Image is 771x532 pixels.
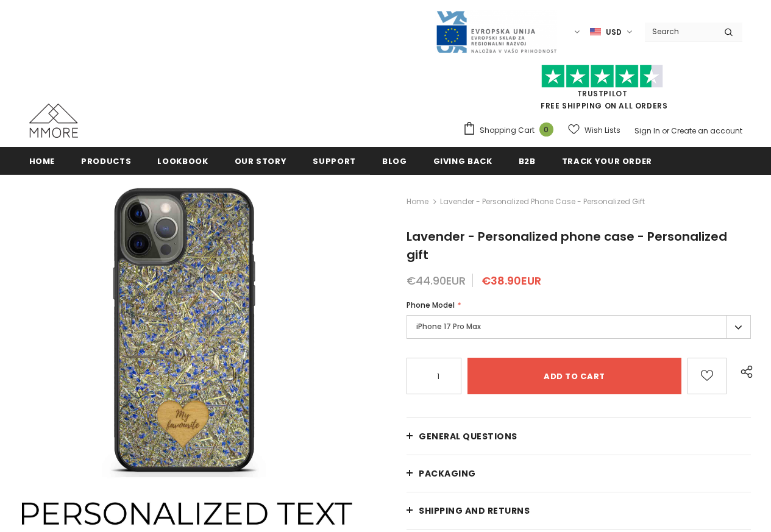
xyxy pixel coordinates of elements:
[562,147,652,174] a: Track your order
[382,147,407,174] a: Blog
[577,88,628,99] a: Trustpilot
[157,155,208,167] span: Lookbook
[562,155,652,167] span: Track your order
[235,155,287,167] span: Our Story
[313,155,356,167] span: support
[407,315,751,339] label: iPhone 17 Pro Max
[519,147,536,174] a: B2B
[407,418,751,455] a: General Questions
[539,122,553,137] span: 0
[568,119,620,141] a: Wish Lists
[463,121,560,140] a: Shopping Cart 0
[433,155,492,167] span: Giving back
[407,273,466,288] span: €44.90EUR
[481,273,541,288] span: €38.90EUR
[81,155,131,167] span: Products
[435,26,557,37] a: Javni Razpis
[433,147,492,174] a: Giving back
[463,70,742,111] span: FREE SHIPPING ON ALL ORDERS
[29,147,55,174] a: Home
[29,155,55,167] span: Home
[440,194,645,209] span: Lavender - Personalized phone case - Personalized gift
[407,455,751,492] a: PACKAGING
[407,300,455,310] span: Phone Model
[662,126,669,136] span: or
[407,194,428,209] a: Home
[590,27,601,37] img: USD
[313,147,356,174] a: support
[419,467,476,480] span: PACKAGING
[382,155,407,167] span: Blog
[541,65,663,88] img: Trust Pilot Stars
[435,10,557,54] img: Javni Razpis
[634,126,660,136] a: Sign In
[671,126,742,136] a: Create an account
[419,430,517,442] span: General Questions
[467,358,681,394] input: Add to cart
[157,147,208,174] a: Lookbook
[235,147,287,174] a: Our Story
[407,228,727,263] span: Lavender - Personalized phone case - Personalized gift
[606,26,622,38] span: USD
[407,492,751,529] a: Shipping and returns
[645,23,715,40] input: Search Site
[480,124,535,137] span: Shopping Cart
[81,147,131,174] a: Products
[419,505,530,517] span: Shipping and returns
[519,155,536,167] span: B2B
[584,124,620,137] span: Wish Lists
[29,104,78,138] img: MMORE Cases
